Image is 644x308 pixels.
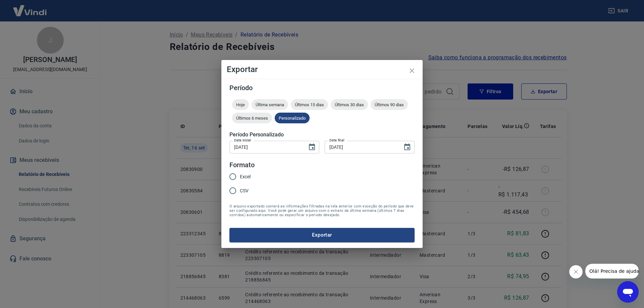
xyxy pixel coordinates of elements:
span: O arquivo exportado conterá as informações filtradas na tela anterior com exceção do período que ... [229,204,415,217]
button: Exportar [229,228,415,242]
span: Últimos 15 dias [291,102,328,107]
div: Última semana [252,99,288,110]
label: Data inicial [234,138,251,143]
span: Últimos 30 dias [331,102,368,107]
div: Últimos 6 meses [232,113,272,123]
label: Data final [329,138,344,143]
h5: Período Personalizado [229,131,415,138]
span: Personalizado [275,116,310,121]
span: Hoje [232,102,249,107]
h4: Exportar [227,65,417,73]
span: Excel [240,173,251,180]
span: Últimos 6 meses [232,116,272,121]
input: DD/MM/YYYY [325,141,398,153]
span: Últimos 90 dias [371,102,408,107]
iframe: Fechar mensagem [569,265,583,279]
button: Choose date, selected date is 16 de set de 2025 [400,140,414,154]
button: close [404,63,420,79]
div: Últimos 15 dias [291,99,328,110]
span: CSV [240,187,249,194]
iframe: Mensagem da empresa [585,264,639,279]
legend: Formato [229,160,255,170]
span: Olá! Precisa de ajuda? [4,5,56,10]
div: Últimos 90 dias [371,99,408,110]
button: Choose date, selected date is 16 de set de 2025 [305,140,319,154]
div: Hoje [232,99,249,110]
div: Últimos 30 dias [331,99,368,110]
h5: Período [229,84,415,91]
input: DD/MM/YYYY [229,141,303,153]
span: Última semana [252,102,288,107]
div: Personalizado [275,113,310,123]
iframe: Botão para abrir a janela de mensagens [617,281,639,303]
